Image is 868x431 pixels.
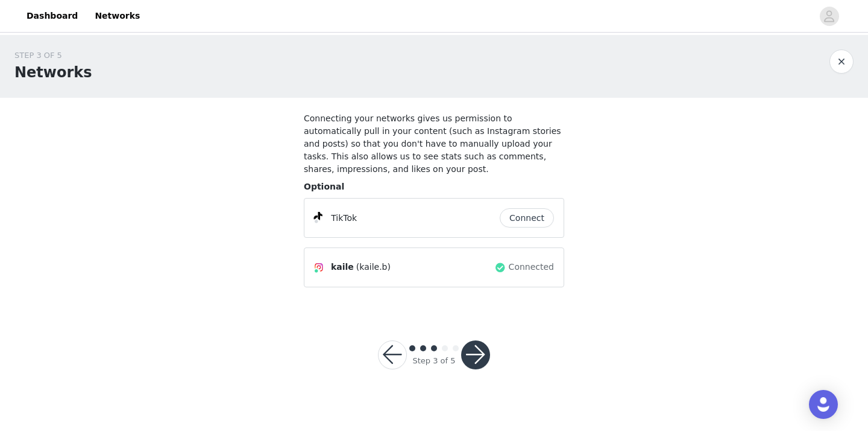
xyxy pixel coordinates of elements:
[509,261,554,273] span: Connected
[14,62,92,83] h1: Networks
[314,263,324,272] img: Instagram Icon
[14,49,92,62] div: STEP 3 OF 5
[412,355,455,367] div: Step 3 of 5
[331,261,354,273] span: kaile
[331,212,357,225] p: TikTok
[19,2,85,30] a: Dashboard
[809,390,838,419] div: Open Intercom Messenger
[304,112,564,176] h4: Connecting your networks gives us permission to automatically pull in your content (such as Insta...
[500,208,554,228] button: Connect
[304,182,344,191] span: Optional
[356,261,391,273] span: (kaile.b)
[823,7,835,26] div: avatar
[87,2,147,30] a: Networks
